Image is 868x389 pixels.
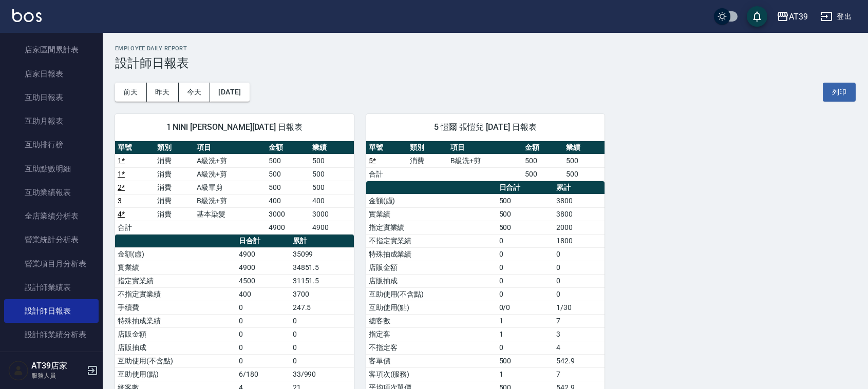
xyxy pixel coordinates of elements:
td: 542.9 [554,354,605,367]
table: a dense table [115,141,354,235]
a: 互助排行榜 [4,133,99,157]
td: 基本染髮 [194,207,266,221]
td: 0 [290,314,354,327]
button: AT39 [772,6,812,27]
a: 互助點數明細 [4,157,99,181]
a: 營業統計分析表 [4,228,99,251]
td: 消費 [155,207,194,221]
td: 互助使用(不含點) [366,287,497,301]
td: 指定實業績 [115,274,236,287]
td: 0 [290,354,354,367]
td: 34851.5 [290,261,354,274]
td: 500 [497,194,554,207]
td: 500 [497,354,554,367]
td: 不指定實業績 [366,234,497,247]
img: Person [8,360,29,381]
td: 500 [266,167,310,181]
button: [DATE] [210,83,249,102]
td: 500 [522,167,563,181]
td: 手續費 [115,301,236,314]
td: 0 [290,327,354,341]
td: 特殊抽成業績 [366,247,497,261]
td: B級洗+剪 [448,154,522,167]
td: 0 [554,287,605,301]
a: 設計師業績月報表 [4,347,99,371]
td: 400 [310,194,353,207]
td: 33/990 [290,367,354,381]
td: 1 [497,314,554,327]
th: 業績 [563,141,605,154]
a: 3 [118,197,122,205]
td: 500 [563,154,605,167]
td: A級單剪 [194,181,266,194]
td: 店販抽成 [115,341,236,354]
td: 不指定實業績 [115,287,236,301]
button: 列印 [823,83,856,102]
h3: 設計師日報表 [115,56,856,70]
a: 店家區間累計表 [4,38,99,62]
td: 500 [310,154,353,167]
th: 項目 [448,141,522,154]
td: 金額(虛) [115,247,236,261]
td: 0 [290,341,354,354]
td: 3000 [266,207,310,221]
td: 1 [497,327,554,341]
td: 消費 [155,154,194,167]
td: 客單價 [366,354,497,367]
td: 3800 [554,207,605,221]
td: 4900 [236,247,290,261]
td: 500 [310,181,353,194]
td: 1800 [554,234,605,247]
td: 指定客 [366,327,497,341]
th: 金額 [266,141,310,154]
td: 消費 [155,194,194,207]
th: 單號 [115,141,155,154]
td: 實業績 [366,207,497,221]
td: 500 [563,167,605,181]
td: 35099 [290,247,354,261]
td: 4 [554,341,605,354]
td: 互助使用(點) [115,367,236,381]
img: Logo [12,9,42,22]
td: 0 [497,234,554,247]
td: 500 [522,154,563,167]
td: 1 [497,367,554,381]
td: 指定實業績 [366,221,497,234]
td: 不指定客 [366,341,497,354]
td: 4900 [236,261,290,274]
span: 1 NiNi [PERSON_NAME][DATE] 日報表 [127,122,342,132]
td: 互助使用(點) [366,301,497,314]
h2: Employee Daily Report [115,45,856,52]
th: 項目 [194,141,266,154]
td: 0 [554,274,605,287]
th: 金額 [522,141,563,154]
th: 類別 [155,141,194,154]
td: 互助使用(不含點) [115,354,236,367]
td: 1/30 [554,301,605,314]
td: 0 [497,261,554,274]
td: 4500 [236,274,290,287]
p: 服務人員 [31,371,84,380]
td: 0 [236,327,290,341]
button: save [747,6,767,27]
th: 累計 [554,181,605,194]
td: 31151.5 [290,274,354,287]
td: 4900 [310,221,353,234]
td: 消費 [407,154,448,167]
td: 0 [497,274,554,287]
table: a dense table [366,141,605,181]
span: 5 愷爾 張愷兒 [DATE] 日報表 [379,122,593,132]
td: 0 [236,314,290,327]
td: 500 [266,154,310,167]
td: A級洗+剪 [194,167,266,181]
td: 店販金額 [115,327,236,341]
td: 實業績 [115,261,236,274]
td: 合計 [366,167,407,181]
td: 3000 [310,207,353,221]
td: 0 [497,341,554,354]
td: 7 [554,367,605,381]
td: 0 [236,341,290,354]
th: 業績 [310,141,353,154]
td: 金額(虛) [366,194,497,207]
td: 6/180 [236,367,290,381]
